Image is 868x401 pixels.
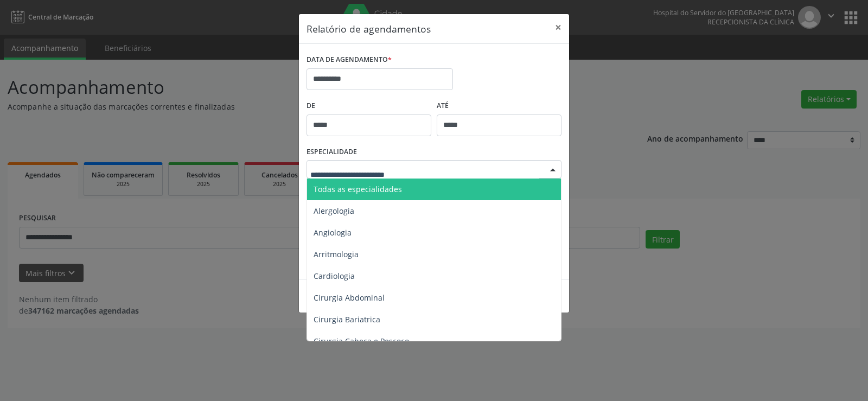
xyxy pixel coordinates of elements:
label: ESPECIALIDADE [307,144,357,161]
span: Todas as especialidades [314,184,402,194]
span: Cirurgia Abdominal [314,292,385,303]
span: Arritmologia [314,249,359,259]
label: De [307,98,431,114]
span: Cirurgia Bariatrica [314,314,380,324]
button: Close [547,14,569,41]
span: Cirurgia Cabeça e Pescoço [314,336,409,346]
span: Alergologia [314,206,354,216]
label: ATÉ [437,98,561,114]
span: Cardiologia [314,271,355,281]
h5: Relatório de agendamentos [307,22,431,36]
span: Angiologia [314,227,352,238]
label: DATA DE AGENDAMENTO [307,52,392,68]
